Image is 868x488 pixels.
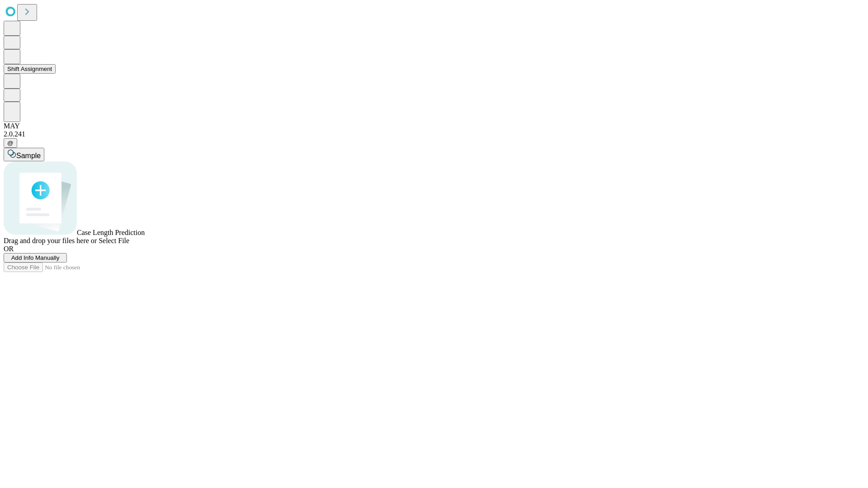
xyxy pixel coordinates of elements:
[7,140,14,146] span: @
[4,253,67,263] button: Add Info Manually
[11,254,60,261] span: Add Info Manually
[4,64,56,74] button: Shift Assignment
[99,237,129,244] span: Select File
[4,122,864,130] div: MAY
[4,148,44,161] button: Sample
[77,229,145,236] span: Case Length Prediction
[4,237,97,244] span: Drag and drop your files here or
[4,138,17,148] button: @
[16,152,41,160] span: Sample
[4,245,14,253] span: OR
[4,130,864,138] div: 2.0.241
